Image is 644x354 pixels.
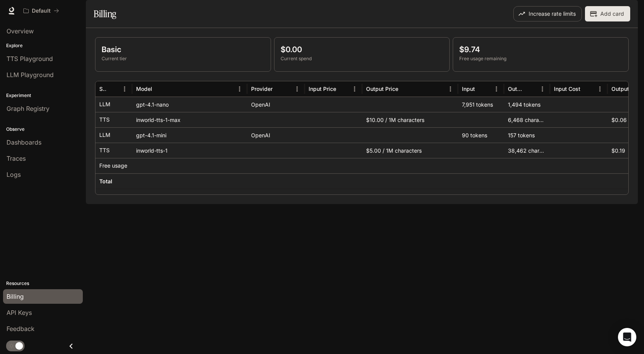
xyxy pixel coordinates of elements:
[309,86,336,92] div: Input Price
[504,143,550,158] div: 38,462 characters
[362,112,458,127] div: $10.00 / 1M characters
[136,86,152,92] div: Model
[153,83,164,95] button: Sort
[504,97,550,112] div: 1,494 tokens
[273,83,285,95] button: Sort
[132,112,247,127] div: inworld-tts-1-max
[476,83,487,95] button: Sort
[504,112,550,127] div: 6,468 characters
[399,83,411,95] button: Sort
[94,6,116,21] h1: Billing
[132,127,247,143] div: gpt-4.1-mini
[458,127,504,143] div: 90 tokens
[458,97,504,112] div: 7,951 tokens
[132,143,247,158] div: inworld-tts-1
[291,83,303,95] button: Menu
[99,116,110,123] p: TTS
[445,83,456,95] button: Menu
[491,83,502,95] button: Menu
[525,83,537,95] button: Sort
[32,8,51,14] p: Default
[281,44,444,55] p: $0.00
[99,147,110,154] p: TTS
[618,328,636,346] div: Open Intercom Messenger
[459,44,622,55] p: $9.74
[102,55,264,62] p: Current tier
[102,44,264,55] p: Basic
[251,86,273,92] div: Provider
[107,83,119,95] button: Sort
[581,83,593,95] button: Sort
[99,86,107,92] div: Service
[119,83,130,95] button: Menu
[537,83,548,95] button: Menu
[99,162,127,170] p: Free usage
[362,143,458,158] div: $5.00 / 1M characters
[234,83,245,95] button: Menu
[459,55,622,62] p: Free usage remaining
[20,3,62,18] button: All workspaces
[247,97,305,112] div: OpenAI
[337,83,348,95] button: Sort
[513,6,582,21] button: Increase rate limits
[594,83,606,95] button: Menu
[585,6,630,21] button: Add card
[554,86,580,92] div: Input Cost
[99,131,110,139] p: LLM
[504,127,550,143] div: 157 tokens
[132,97,247,112] div: gpt-4.1-nano
[508,86,524,92] div: Output
[611,86,639,92] div: Output Cost
[462,86,475,92] div: Input
[281,55,444,62] p: Current spend
[366,86,398,92] div: Output Price
[99,178,112,185] h6: Total
[99,100,110,108] p: LLM
[247,127,305,143] div: OpenAI
[349,83,360,95] button: Menu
